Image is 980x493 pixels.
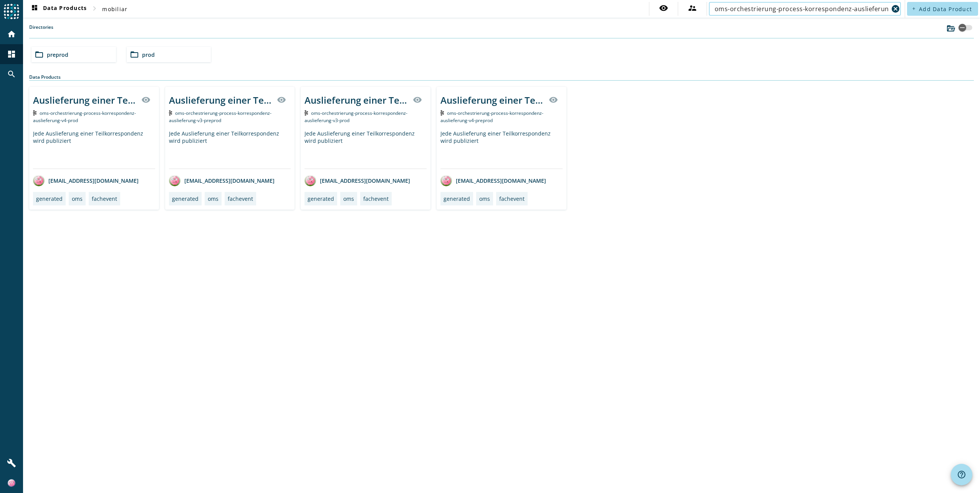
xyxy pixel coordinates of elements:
[413,95,422,104] mat-icon: visibility
[35,50,44,59] mat-icon: folder_open
[4,4,19,19] img: spoud-logo.svg
[169,110,172,116] img: Kafka Topic: oms-orchestrierung-process-korrespondenz-auslieferung-v3-preprod
[33,110,136,124] span: Kafka Topic: oms-orchestrierung-process-korrespondenz-auslieferung-v4-prod
[169,94,273,106] div: Auslieferung einer Teilkorrespondenz
[29,24,53,38] label: Directories
[169,130,291,169] div: Jede Auslieferung einer Teilkorrespondenz wird publiziert
[499,195,525,202] div: fachevent
[208,195,219,202] div: oms
[363,195,389,202] div: fachevent
[7,30,16,39] mat-icon: home
[228,195,253,202] div: fachevent
[102,5,127,13] span: mobiliar
[169,175,275,186] div: [EMAIL_ADDRESS][DOMAIN_NAME]
[440,175,452,186] img: avatar
[688,3,697,13] mat-icon: supervisor_account
[479,195,490,202] div: oms
[169,175,180,186] img: avatar
[440,110,444,116] img: Kafka Topic: oms-orchestrierung-process-korrespondenz-auslieferung-v4-preprod
[912,7,916,11] mat-icon: add
[33,175,45,186] img: avatar
[92,195,117,202] div: fachevent
[142,51,155,58] span: prod
[7,69,16,79] mat-icon: search
[891,4,900,13] mat-icon: cancel
[47,51,68,58] span: preprod
[30,4,39,13] mat-icon: dashboard
[36,195,63,202] div: generated
[440,175,546,186] div: [EMAIL_ADDRESS][DOMAIN_NAME]
[99,2,131,16] button: mobiliar
[29,74,974,81] div: Data Products
[890,3,901,14] button: Clear
[549,95,558,104] mat-icon: visibility
[141,95,151,104] mat-icon: visibility
[72,195,83,202] div: oms
[907,2,978,16] button: Add Data Product
[440,94,544,106] div: Auslieferung einer Teilkorrespondenz
[7,458,16,468] mat-icon: build
[919,5,972,13] span: Add Data Product
[305,175,410,186] div: [EMAIL_ADDRESS][DOMAIN_NAME]
[659,3,668,13] mat-icon: visibility
[305,130,427,169] div: Jede Auslieferung einer Teilkorrespondenz wird publiziert
[343,195,354,202] div: oms
[130,50,139,59] mat-icon: folder_open
[172,195,199,202] div: generated
[169,110,272,124] span: Kafka Topic: oms-orchestrierung-process-korrespondenz-auslieferung-v3-preprod
[305,94,408,106] div: Auslieferung einer Teilkorrespondenz
[33,175,139,186] div: [EMAIL_ADDRESS][DOMAIN_NAME]
[715,4,889,13] input: Search (% or * for wildcards)
[90,4,99,13] mat-icon: chevron_right
[33,110,36,116] img: Kafka Topic: oms-orchestrierung-process-korrespondenz-auslieferung-v4-prod
[27,2,90,16] button: Data Products
[440,110,543,124] span: Kafka Topic: oms-orchestrierung-process-korrespondenz-auslieferung-v4-preprod
[7,50,16,59] mat-icon: dashboard
[30,4,87,13] span: Data Products
[277,95,286,104] mat-icon: visibility
[440,130,563,169] div: Jede Auslieferung einer Teilkorrespondenz wird publiziert
[33,94,137,106] div: Auslieferung einer Teilkorrespondenz
[305,110,308,116] img: Kafka Topic: oms-orchestrierung-process-korrespondenz-auslieferung-v3-prod
[308,195,334,202] div: generated
[33,130,155,169] div: Jede Auslieferung einer Teilkorrespondenz wird publiziert
[305,110,407,124] span: Kafka Topic: oms-orchestrierung-process-korrespondenz-auslieferung-v3-prod
[444,195,470,202] div: generated
[8,479,15,487] img: a1f413f185f42e5fbc95133e9187bf66
[305,175,316,186] img: avatar
[957,470,966,479] mat-icon: help_outline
